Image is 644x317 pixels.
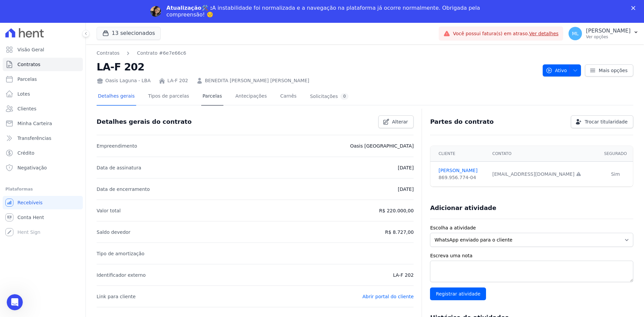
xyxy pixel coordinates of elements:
p: Ver opções [586,34,631,40]
a: [PERSON_NAME] [438,167,484,174]
span: Você possui fatura(s) em atraso. [453,30,558,37]
th: Segurado [598,146,633,162]
p: [DATE] [398,185,414,193]
nav: Breadcrumb [97,50,186,57]
span: Ativo [546,64,567,76]
span: Conta Hent [17,214,44,221]
button: Ativo [543,64,581,76]
a: Abrir portal do cliente [362,294,414,299]
span: Negativação [17,164,47,171]
a: Crédito [3,146,83,160]
label: Escreva uma nota [430,252,633,259]
div: 869.956.774-04 [438,174,484,181]
iframe: Intercom live chat [7,294,23,310]
a: Antecipações [234,88,268,106]
p: Valor total [97,207,121,215]
a: Contratos [97,50,119,57]
a: Trocar titularidade [571,115,633,128]
div: 0 [340,93,348,100]
button: ML [PERSON_NAME] Ver opções [563,24,644,43]
a: Visão Geral [3,43,83,56]
a: LA-F 202 [167,77,188,84]
p: [PERSON_NAME] [586,28,631,34]
h2: LA-F 202 [97,59,537,74]
a: Contrato #6e7e66c6 [137,50,186,57]
a: Solicitações0 [309,88,350,106]
a: Transferências [3,131,83,145]
a: Minha Carteira [3,117,83,130]
b: Atualização🛠️ : [166,5,212,11]
td: Sim [598,162,633,187]
a: Contratos [3,58,83,71]
div: Oasis Laguna - LBA [97,77,151,84]
span: Transferências [17,135,51,142]
p: Oasis [GEOGRAPHIC_DATA] [350,142,414,150]
a: Mais opções [585,64,633,76]
a: Clientes [3,102,83,115]
span: Recebíveis [17,199,43,206]
h3: Detalhes gerais do contrato [97,118,192,126]
span: Clientes [17,105,36,112]
span: Minha Carteira [17,120,52,127]
span: Contratos [17,61,40,68]
button: 13 selecionados [97,27,161,40]
p: Saldo devedor [97,228,130,236]
input: Registrar atividade [430,287,486,300]
a: Tipos de parcelas [147,88,191,106]
span: ML [572,31,579,36]
a: Negativação [3,161,83,174]
span: Visão Geral [17,46,44,53]
a: Lotes [3,87,83,101]
div: Solicitações [310,93,348,100]
p: Tipo de amortização [97,250,145,258]
div: [EMAIL_ADDRESS][DOMAIN_NAME] [492,171,594,178]
span: Trocar titularidade [585,118,628,125]
a: Ver detalhes [529,31,559,36]
p: Data de encerramento [97,185,150,193]
p: R$ 220.000,00 [379,207,414,215]
a: Parcelas [201,88,223,106]
a: BENEDITA [PERSON_NAME] [PERSON_NAME] [205,77,309,84]
a: Conta Hent [3,211,83,224]
div: Fechar [631,6,638,10]
p: Identificador externo [97,271,146,279]
span: Mais opções [599,67,628,74]
p: R$ 8.727,00 [385,228,414,236]
a: Parcelas [3,72,83,86]
p: LA-F 202 [393,271,414,279]
img: Profile image for Adriane [150,6,161,17]
a: Carnês [279,88,298,106]
th: Cliente [430,146,488,162]
a: Alterar [378,115,414,128]
label: Escolha a atividade [430,224,633,231]
h3: Adicionar atividade [430,204,496,212]
nav: Breadcrumb [97,50,537,57]
p: Data de assinatura [97,164,141,172]
div: Plataformas [5,185,80,193]
p: [DATE] [398,164,414,172]
p: Link para cliente [97,293,136,301]
th: Contato [488,146,598,162]
div: A instabilidade foi normalizada e a navegação na plataforma já ocorre normalmente. Obrigada pela ... [166,5,483,18]
a: Recebíveis [3,196,83,209]
a: Detalhes gerais [97,88,136,106]
h3: Partes do contrato [430,118,494,126]
p: Empreendimento [97,142,137,150]
span: Lotes [17,91,30,97]
span: Alterar [392,118,408,125]
span: Crédito [17,150,35,156]
span: Parcelas [17,76,37,83]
